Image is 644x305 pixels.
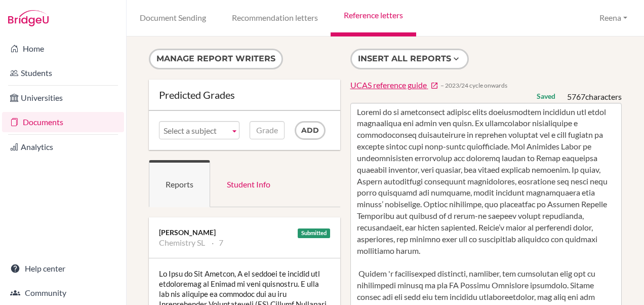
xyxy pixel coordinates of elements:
a: Home [2,39,124,59]
span: Select a subject [164,122,226,140]
img: Bridge-U [8,10,49,26]
button: Manage report writers [149,49,283,69]
span: 5767 [567,92,585,101]
a: Documents [2,112,124,132]
div: [PERSON_NAME] [159,227,330,238]
span: − 2023/24 cycle onwards [440,81,507,90]
div: characters [567,91,622,103]
a: UCAS reference guide [350,80,438,91]
button: Insert all reports [350,49,469,69]
a: Universities [2,88,124,108]
button: Reena [595,9,632,27]
a: Community [2,283,124,303]
span: UCAS reference guide [350,80,427,90]
a: Analytics [2,137,124,157]
input: Grade [250,121,285,139]
li: Chemistry SL [159,238,205,248]
li: 7 [212,238,223,248]
a: Students [2,63,124,83]
div: Predicted Grades [159,90,330,100]
div: Saved [537,91,555,101]
a: Reports [149,160,210,207]
div: Submitted [298,228,330,238]
a: Help center [2,258,124,279]
input: Add [295,121,326,140]
a: Student Info [210,160,287,207]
